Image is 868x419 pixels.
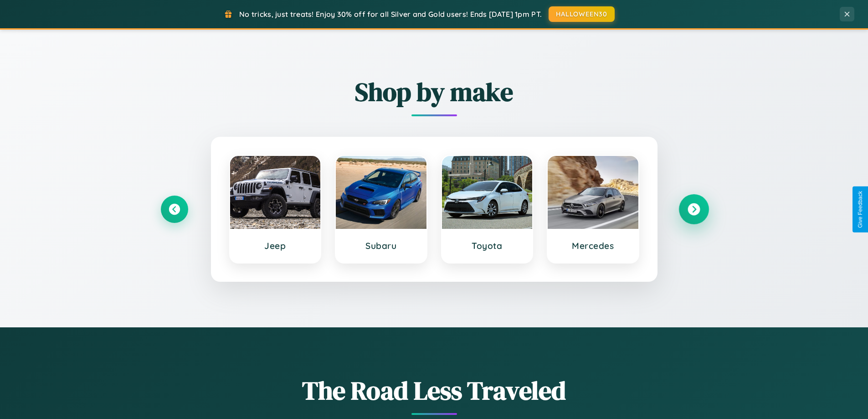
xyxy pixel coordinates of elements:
h2: Shop by make [161,74,708,109]
h3: Subaru [345,240,417,251]
span: No tricks, just treats! Enjoy 30% off for all Silver and Gold users! Ends [DATE] 1pm PT. [239,10,542,19]
h3: Jeep [239,240,312,251]
h3: Mercedes [557,240,629,251]
h1: The Road Less Traveled [161,373,708,408]
h3: Toyota [451,240,524,251]
div: Give Feedback [857,191,863,228]
button: HALLOWEEN30 [549,6,615,22]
